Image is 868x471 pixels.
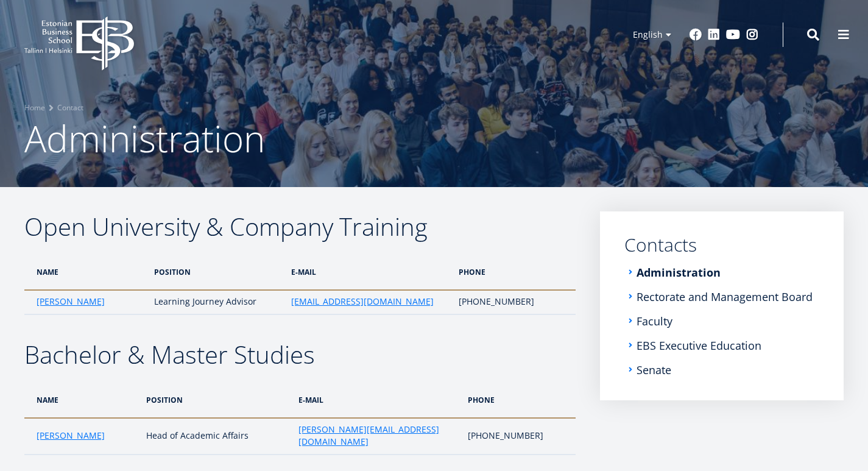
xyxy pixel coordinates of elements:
[298,423,456,448] a: [PERSON_NAME][EMAIL_ADDRESS][DOMAIN_NAME]
[462,382,576,418] th: PHONE
[637,315,672,327] a: Faculty
[37,430,105,442] a: [PERSON_NAME]
[148,254,285,290] th: POSITION
[292,382,462,418] th: e-MAIL
[637,339,761,352] a: EBS Executive Education
[624,236,819,254] a: Contacts
[24,211,576,242] h2: Open University & Company Training
[140,418,292,455] td: Head of Academic Affairs
[24,102,45,114] a: Home
[57,102,83,114] a: Contact
[690,29,702,41] a: Facebook
[453,254,576,290] th: PHONE
[24,113,265,163] span: Administration
[453,290,576,314] td: [PHONE_NUMBER]
[708,29,720,41] a: Linkedin
[24,254,148,290] th: NAME
[285,254,453,290] th: e-MAIL
[24,382,140,418] th: NAME
[746,29,758,41] a: Instagram
[637,364,671,376] a: Senate
[24,339,576,370] h2: Bachelor & Master Studies
[37,296,105,308] a: [PERSON_NAME]
[462,418,576,455] td: [PHONE_NUMBER]
[291,296,434,308] a: [EMAIL_ADDRESS][DOMAIN_NAME]
[637,291,813,303] a: Rectorate and Management Board
[637,266,721,278] a: Administration
[140,382,292,418] th: POSITION
[148,290,285,314] td: Learning Journey Advisor
[726,29,740,41] a: Youtube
